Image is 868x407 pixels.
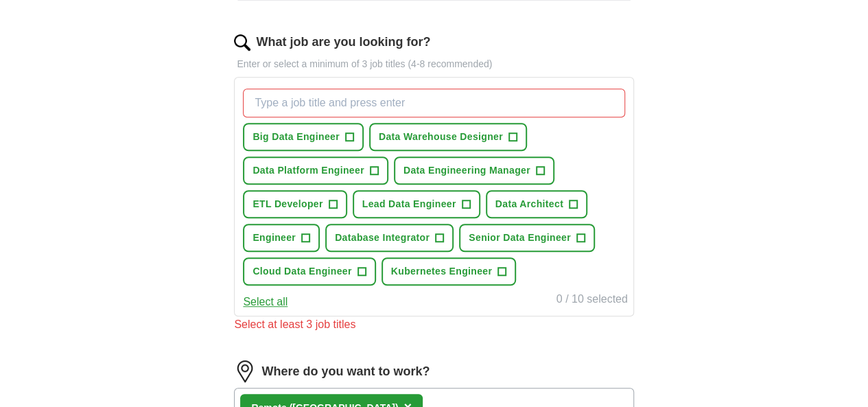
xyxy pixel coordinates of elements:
button: Data Engineering Manager [394,156,554,185]
button: Database Integrator [325,224,454,252]
span: Database Integrator [335,231,430,245]
button: Data Architect [486,190,587,218]
button: Lead Data Engineer [353,190,480,218]
span: Senior Data Engineer [469,231,571,245]
span: Data Warehouse Designer [379,130,503,144]
button: Senior Data Engineer [459,224,595,252]
span: Cloud Data Engineer [253,264,351,279]
span: Big Data Engineer [253,130,340,144]
div: Select at least 3 job titles [234,316,633,333]
span: Data Architect [495,197,563,211]
label: What job are you looking for? [256,33,430,51]
button: Select all [243,294,288,310]
button: Engineer [243,224,320,252]
span: Kubernetes Engineer [391,264,492,279]
button: Data Platform Engineer [243,156,388,185]
button: Kubernetes Engineer [382,257,516,286]
img: location.png [234,360,256,382]
input: Type a job title and press enter [243,89,624,117]
span: Data Engineering Manager [403,163,530,178]
button: Cloud Data Engineer [243,257,375,286]
span: ETL Developer [253,197,322,211]
img: search.png [234,34,250,51]
button: Data Warehouse Designer [369,123,527,151]
span: Engineer [253,231,296,245]
button: ETL Developer [243,190,347,218]
p: Enter or select a minimum of 3 job titles (4-8 recommended) [234,57,633,71]
label: Where do you want to work? [261,362,430,381]
span: Lead Data Engineer [362,197,456,211]
button: Big Data Engineer [243,123,364,151]
span: Data Platform Engineer [253,163,364,178]
div: 0 / 10 selected [556,291,628,310]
